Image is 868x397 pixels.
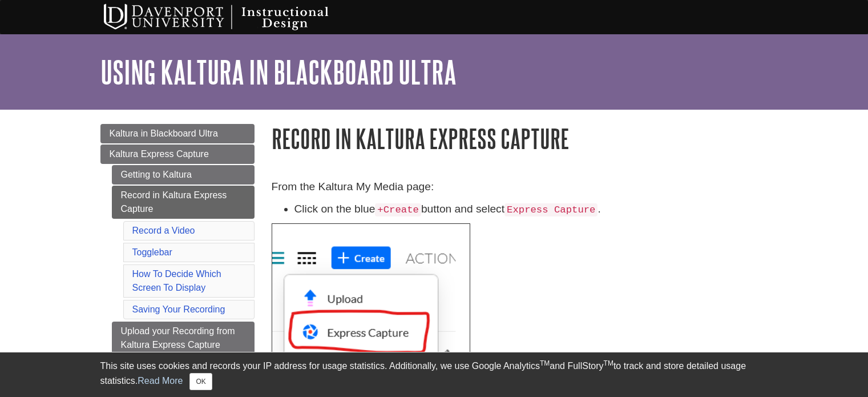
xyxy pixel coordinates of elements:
a: Using Kaltura in Blackboard Ultra [100,54,457,90]
span: Kaltura in Blackboard Ultra [110,129,218,138]
h1: Record in Kaltura Express Capture [272,124,768,153]
a: Togglebar [132,247,172,257]
a: Getting to Kaltura [112,165,255,185]
code: Express Capture [504,203,597,216]
a: Kaltura Express Capture [100,145,255,164]
span: Kaltura Express Capture [110,149,209,159]
code: +Create [375,203,421,216]
p: From the Kaltura My Media page: [272,179,768,195]
a: How To Decide Which Screen To Display [132,269,221,292]
img: Davenport University Instructional Design [95,3,369,31]
a: Record a Video [132,226,195,235]
a: Kaltura in Blackboard Ultra [100,124,255,143]
button: Close [189,373,212,390]
div: This site uses cookies and records your IP address for usage statistics. Additionally, we use Goo... [100,359,768,390]
a: Saving Your Recording [132,304,225,314]
sup: TM [540,359,550,367]
a: Upload your Recording from Kaltura Express Capture [112,322,255,355]
li: Click on the blue button and select . [294,201,768,218]
a: Read More [138,376,183,386]
sup: TM [604,359,613,367]
a: Record in Kaltura Express Capture [112,186,255,219]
